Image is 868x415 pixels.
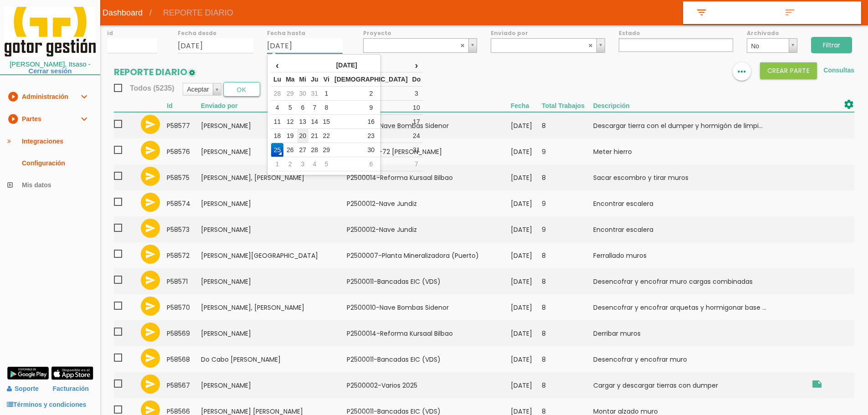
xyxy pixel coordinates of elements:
td: 4 [271,101,283,115]
label: Fecha hasta [267,29,343,37]
a: Aceptar [183,83,221,95]
th: ‹ [271,58,283,72]
td: P2500010-Nave Bombas Sidenor [347,294,511,320]
td: 8 [321,101,333,115]
td: Meter hierro [593,138,806,164]
td: [DATE] [511,372,542,398]
td: 21 [308,129,320,143]
i: send [145,379,156,389]
a: Consultas [823,67,854,74]
td: 58571 [167,268,200,294]
td: 30 [297,87,309,101]
td: 5 [283,101,297,115]
img: edit-1.png [187,68,196,77]
td: 2 [332,87,410,101]
th: Total Trabajos [542,99,593,112]
td: Cargar y descargar tierras con dumper [593,372,806,398]
td: [DATE] [511,216,542,242]
a: No [747,38,797,53]
h2: REPORTE DIARIO [114,67,196,77]
td: Descargar tierra con el dumper y hormigón de limpi... [593,112,806,138]
td: [PERSON_NAME][GEOGRAPHIC_DATA] [201,242,347,268]
i: send [145,275,156,286]
i: send [145,301,156,312]
th: Fecha [511,99,542,112]
td: 58572 [167,242,200,268]
td: 9 [332,101,410,115]
td: [DATE] [511,320,542,346]
td: 8 [542,346,593,372]
td: [PERSON_NAME] [201,268,347,294]
th: Descripción [593,99,806,112]
img: itcons-logo [5,7,96,56]
td: P2500002-Varios 2025 [347,372,511,398]
td: 1 [321,87,333,101]
td: Desencofrar y encofrar muro cargas combinadas [593,268,806,294]
span: REPORTE DIARIO [156,1,240,24]
td: 9 [542,190,593,216]
td: P2500010-Nave Bombas Sidenor [347,112,511,138]
td: 3 [410,87,423,101]
td: 3 [297,157,309,171]
td: 14 [308,115,320,129]
td: 8 [542,294,593,320]
i: send [145,197,156,208]
label: Fecha desde [178,29,253,37]
td: 26 [283,143,297,157]
i: send [145,353,156,364]
label: Estado [619,29,733,37]
td: Encontrar escalera [593,190,806,216]
a: Términos y condiciones [7,401,86,408]
button: OK [223,82,260,97]
td: 8 [542,112,593,138]
a: Crear PARTE [760,67,817,74]
td: 5 [321,157,333,171]
td: 8 [542,268,593,294]
td: [PERSON_NAME], [PERSON_NAME] [201,164,347,190]
input: Filtrar [811,37,852,53]
span: Todos (5235) [114,82,175,94]
td: 13 [297,115,309,129]
td: [DATE] [511,268,542,294]
td: 58570 [167,294,200,320]
i: send [145,223,156,234]
td: P2500012-Nave Jundiz [347,190,511,216]
td: [PERSON_NAME] [201,320,347,346]
td: [PERSON_NAME], [PERSON_NAME] [201,294,347,320]
td: [PERSON_NAME] [201,138,347,164]
i: filter_list [694,7,709,19]
th: [DATE] [283,58,410,72]
th: › [410,58,423,72]
span: No [751,39,785,53]
i: send [145,249,156,260]
td: 29 [283,87,297,101]
label: Enviado por [491,29,605,37]
td: 7 [410,157,423,171]
i: expand_more [78,108,89,130]
td: 20 [297,129,309,143]
th: Ma [283,72,297,87]
label: Archivado [747,29,797,37]
td: 58577 [167,112,200,138]
td: 7 [308,101,320,115]
td: 24 [410,129,423,143]
a: filter_list [683,2,772,24]
td: 10 [410,101,423,115]
td: 16 [332,115,410,129]
td: P2500007-Planta Mineralizadora (Puerto) [347,242,511,268]
td: 19 [283,129,297,143]
td: P2500014-Reforma Kursaal Bilbao [347,164,511,190]
td: 58567 [167,372,200,398]
td: Desencofrar y encofrar arquetas y hormigonar base ... [593,294,806,320]
td: Ferrallado muros [593,242,806,268]
td: [PERSON_NAME] [201,372,347,398]
td: Derribar muros [593,320,806,346]
td: [DATE] [511,242,542,268]
td: 23 [332,129,410,143]
i: sort [783,7,797,19]
td: [DATE] [511,190,542,216]
td: 8 [542,164,593,190]
td: 58569 [167,320,200,346]
i: more_horiz [736,62,748,81]
td: Desencofrar y encofrar muro [593,346,806,372]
